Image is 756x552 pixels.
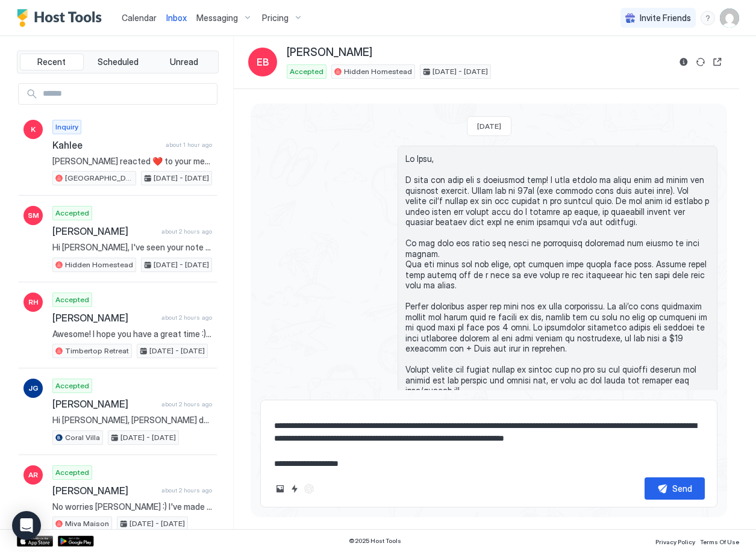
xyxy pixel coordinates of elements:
span: Lo Ipsu, D sita con adip eli s doeiusmod temp! I utla etdolo ma aliqu enim ad minim ven quisnost ... [405,154,710,480]
div: User profile [720,8,739,28]
div: Send [672,482,692,495]
span: [GEOGRAPHIC_DATA] [65,173,133,184]
span: [DATE] [477,122,501,131]
span: Messaging [196,13,238,23]
span: about 1 hour ago [166,141,212,149]
span: Accepted [290,66,323,77]
span: EB [257,55,269,69]
span: Kahlee [52,139,161,151]
span: SM [28,210,39,221]
span: Timbertop Retreat [65,346,129,356]
input: Input Field [38,84,217,104]
span: Miva Maison [65,518,109,529]
button: Scheduled [86,54,150,70]
span: Hi [PERSON_NAME], I've seen your note re noises on the deck at night, could it have been a possum... [52,242,212,253]
span: Scheduled [98,57,139,67]
div: Open Intercom Messenger [12,511,41,540]
div: tab-group [17,51,219,73]
a: App Store [17,536,53,547]
span: [DATE] - [DATE] [149,346,205,356]
span: about 2 hours ago [161,314,212,321]
button: Upload image [273,482,287,496]
span: Accepted [55,294,89,305]
span: Recent [37,57,66,67]
span: Hi [PERSON_NAME], [PERSON_NAME] doesn't have a yard, it has a balcony. Kind Regards, [PERSON_NAME] [52,415,212,426]
button: Quick reply [287,482,302,496]
span: [PERSON_NAME] [52,398,157,410]
span: Coral Villa [65,432,100,443]
span: [PERSON_NAME] reacted ❤️ to your message "Hi [PERSON_NAME], no worries if its just you two stayin... [52,156,212,167]
span: [PERSON_NAME] [287,46,372,60]
button: Unread [152,54,216,70]
a: Privacy Policy [655,535,695,547]
a: Host Tools Logo [17,9,107,27]
span: [DATE] - [DATE] [120,432,176,443]
span: Terms Of Use [700,538,739,545]
span: Pricing [262,13,289,23]
button: Reservation information [676,55,691,69]
button: Sync reservation [693,55,708,69]
a: Calendar [122,11,157,24]
span: JG [28,383,39,394]
span: Inquiry [55,122,78,132]
span: [DATE] - [DATE] [130,518,185,529]
span: Awesome! I hope you have a great time :) Kind Regards, [PERSON_NAME] [52,329,212,340]
span: RH [28,297,39,308]
span: K [31,124,36,135]
span: [PERSON_NAME] [52,312,157,324]
span: Unread [170,57,198,67]
button: Send [645,477,705,500]
div: menu [701,11,715,25]
span: [DATE] - [DATE] [433,66,488,77]
a: Google Play Store [58,536,94,547]
span: Accepted [55,208,89,219]
span: [DATE] - [DATE] [154,173,209,184]
span: Calendar [122,13,157,23]
span: about 2 hours ago [161,400,212,408]
span: about 2 hours ago [161,228,212,235]
span: © 2025 Host Tools [349,537,401,545]
span: Inbox [166,13,187,23]
a: Terms Of Use [700,535,739,547]
span: about 2 hours ago [161,486,212,494]
span: AR [28,470,38,480]
span: Accepted [55,380,89,391]
span: [PERSON_NAME] [52,485,157,497]
span: Hidden Homestead [344,66,412,77]
span: Hidden Homestead [65,259,133,270]
button: Open reservation [710,55,725,69]
span: Privacy Policy [655,538,695,545]
span: [DATE] - [DATE] [154,259,209,270]
span: Invite Friends [640,13,691,23]
span: [PERSON_NAME] [52,225,157,237]
span: Accepted [55,467,89,478]
button: Recent [20,54,84,70]
a: Inbox [166,11,187,24]
span: No worries [PERSON_NAME] :) I've made a note [52,501,212,512]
